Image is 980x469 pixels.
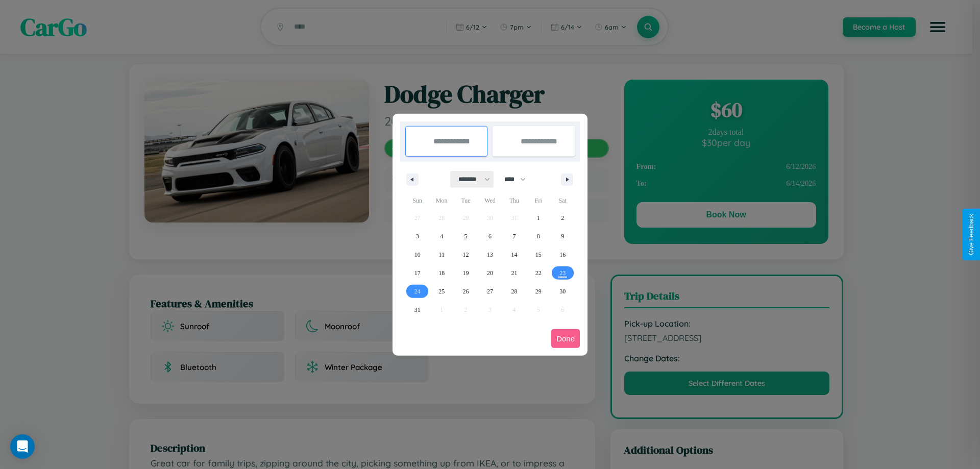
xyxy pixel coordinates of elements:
[559,264,566,282] span: 23
[429,227,453,245] button: 4
[526,227,550,245] button: 8
[405,245,429,264] button: 10
[478,245,502,264] button: 13
[551,282,575,301] button: 30
[416,227,419,245] span: 3
[414,245,421,264] span: 10
[438,282,445,301] span: 25
[535,245,542,264] span: 15
[454,282,478,301] button: 26
[414,264,421,282] span: 17
[551,245,575,264] button: 16
[454,245,478,264] button: 12
[535,282,542,301] span: 29
[488,227,492,245] span: 6
[463,264,469,282] span: 19
[463,245,469,264] span: 12
[438,245,445,264] span: 11
[551,264,575,282] button: 23
[429,264,453,282] button: 18
[559,282,566,301] span: 30
[535,264,542,282] span: 22
[551,192,575,209] span: Sat
[487,264,493,282] span: 20
[537,209,540,227] span: 1
[561,227,564,245] span: 9
[502,227,526,245] button: 7
[463,282,469,301] span: 26
[405,282,429,301] button: 24
[454,264,478,282] button: 19
[464,227,468,245] span: 5
[561,209,564,227] span: 2
[551,329,580,348] button: Done
[526,192,550,209] span: Fri
[559,245,566,264] span: 16
[968,214,975,255] div: Give Feedback
[551,209,575,227] button: 2
[526,209,550,227] button: 1
[454,227,478,245] button: 5
[487,245,493,264] span: 13
[478,192,502,209] span: Wed
[512,227,516,245] span: 7
[502,282,526,301] button: 28
[537,227,540,245] span: 8
[526,264,550,282] button: 22
[429,192,453,209] span: Mon
[414,301,421,319] span: 31
[429,282,453,301] button: 25
[454,192,478,209] span: Tue
[429,245,453,264] button: 11
[440,227,443,245] span: 4
[478,264,502,282] button: 20
[502,245,526,264] button: 14
[405,227,429,245] button: 3
[10,434,35,459] div: Open Intercom Messenger
[487,282,493,301] span: 27
[438,264,445,282] span: 18
[502,264,526,282] button: 21
[478,227,502,245] button: 6
[511,282,517,301] span: 28
[551,227,575,245] button: 9
[526,282,550,301] button: 29
[502,192,526,209] span: Thu
[405,192,429,209] span: Sun
[478,282,502,301] button: 27
[405,264,429,282] button: 17
[405,301,429,319] button: 31
[511,245,517,264] span: 14
[511,264,517,282] span: 21
[526,245,550,264] button: 15
[414,282,421,301] span: 24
